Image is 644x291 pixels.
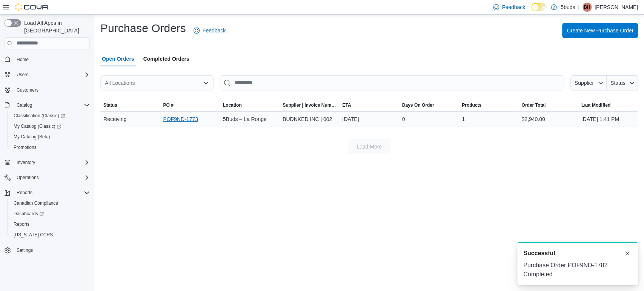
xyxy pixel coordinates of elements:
[15,3,49,11] img: Cova
[339,99,399,111] button: ETA
[2,157,93,168] button: Inventory
[17,102,32,108] span: Catalog
[583,3,592,12] div: Brittany Harpestad
[220,99,280,111] button: Location
[14,101,90,110] span: Catalog
[581,102,610,108] span: Last Modified
[348,139,390,154] button: Load More
[100,99,160,111] button: Status
[14,211,44,217] span: Dashboards
[14,70,90,79] span: Users
[14,113,65,119] span: Classification (Classic)
[8,208,93,219] a: Dashboards
[14,245,90,255] span: Settings
[100,21,186,36] h1: Purchase Orders
[11,132,53,141] a: My Catalog (Beta)
[11,111,90,120] span: Classification (Classic)
[523,249,555,258] span: Successful
[223,102,242,108] span: Location
[14,173,90,182] span: Operations
[283,102,336,108] span: Supplier | Invoice Number
[14,158,38,167] button: Inventory
[11,132,90,141] span: My Catalog (Beta)
[17,57,29,63] span: Home
[14,101,35,110] button: Catalog
[502,3,525,11] span: Feedback
[143,51,189,66] span: Completed Orders
[191,23,229,38] a: Feedback
[14,123,61,129] span: My Catalog (Classic)
[17,87,38,93] span: Customers
[11,111,68,120] a: Classification (Classic)
[462,102,481,108] span: Products
[8,110,93,121] a: Classification (Classic)
[339,112,399,127] div: [DATE]
[14,200,58,206] span: Canadian Compliance
[14,134,50,140] span: My Catalog (Beta)
[2,172,93,183] button: Operations
[11,143,40,152] a: Promotions
[11,209,47,218] a: Dashboards
[17,159,35,165] span: Inventory
[163,115,198,124] a: POF9ND-1773
[203,27,226,34] span: Feedback
[567,27,633,34] span: Create New Purchase Order
[14,86,41,95] a: Customers
[220,75,564,90] input: This is a search bar. After typing your query, hit enter to filter the results lower in the page.
[17,72,28,78] span: Users
[607,75,638,90] button: Status
[578,99,638,111] button: Last Modified
[595,3,638,12] p: [PERSON_NAME]
[14,70,31,79] button: Users
[342,102,351,108] span: ETA
[2,69,93,80] button: Users
[584,3,590,12] span: BH
[280,99,339,111] button: Supplier | Invoice Number
[11,220,32,229] a: Reports
[14,55,32,64] a: Home
[11,199,90,208] span: Canadian Compliance
[561,3,575,12] p: 5buds
[521,102,546,108] span: Order Total
[523,261,632,279] div: Purchase Order POF9ND-1782 Completed
[402,115,405,124] span: 0
[11,230,90,239] span: Washington CCRS
[578,3,579,12] p: |
[17,190,32,196] span: Reports
[8,230,93,240] button: [US_STATE] CCRS
[610,80,626,86] span: Status
[8,121,93,132] a: My Catalog (Classic)
[14,188,35,197] button: Reports
[462,115,465,124] span: 1
[518,99,578,111] button: Order Total
[357,143,382,150] span: Load More
[102,51,134,66] span: Open Orders
[2,245,93,256] button: Settings
[223,115,267,124] span: 5Buds – La Ronge
[402,102,434,108] span: Days On Order
[518,112,578,127] div: $2,940.00
[8,219,93,230] button: Reports
[2,187,93,198] button: Reports
[14,246,36,255] a: Settings
[14,158,90,167] span: Inventory
[103,102,117,108] span: Status
[8,198,93,208] button: Canadian Compliance
[14,144,37,150] span: Promotions
[623,249,632,258] button: Dismiss toast
[5,51,90,276] nav: Complex example
[11,122,90,131] span: My Catalog (Classic)
[14,173,42,182] button: Operations
[11,143,90,152] span: Promotions
[11,209,90,218] span: Dashboards
[14,232,53,238] span: [US_STATE] CCRS
[14,85,90,95] span: Customers
[8,142,93,153] button: Promotions
[2,84,93,95] button: Customers
[11,199,61,208] a: Canadian Compliance
[280,112,339,127] div: BUDNKED INC | 002
[11,122,64,131] a: My Catalog (Classic)
[14,55,90,64] span: Home
[575,80,594,86] span: Supplier
[523,249,632,258] div: Notification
